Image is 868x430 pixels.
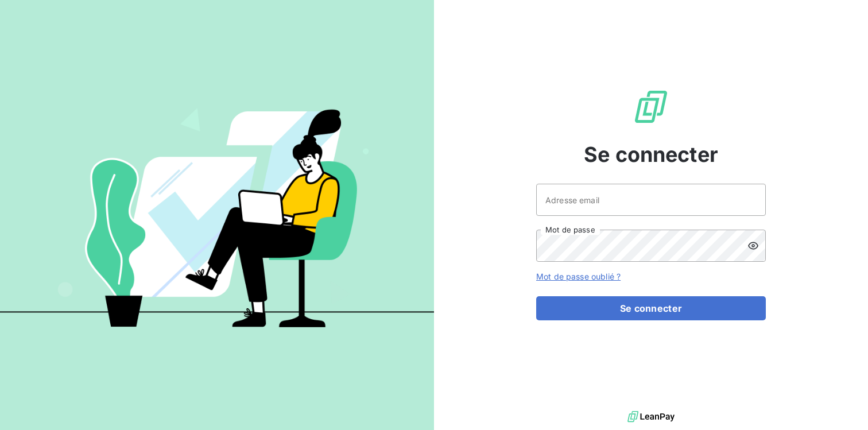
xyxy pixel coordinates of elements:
button: Se connecter [536,296,766,320]
img: logo [627,408,675,425]
span: Se connecter [584,139,718,170]
a: Mot de passe oublié ? [536,272,621,281]
input: placeholder [536,184,766,216]
img: Logo LeanPay [633,88,669,125]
